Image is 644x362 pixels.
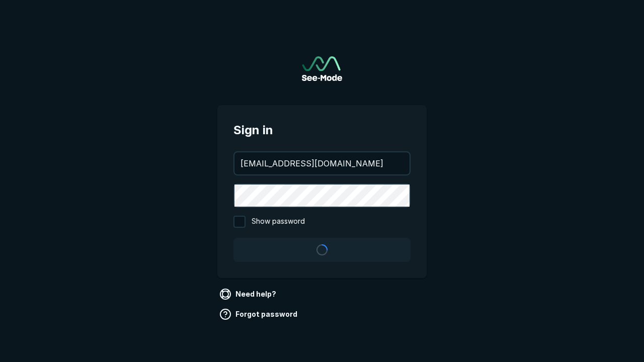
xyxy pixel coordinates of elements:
a: Need help? [217,286,280,302]
input: your@email.com [234,152,410,174]
a: Go to sign in [302,56,342,81]
img: See-Mode Logo [302,56,342,81]
a: Forgot password [217,306,301,322]
span: Sign in [233,121,411,139]
span: Show password [252,216,305,228]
